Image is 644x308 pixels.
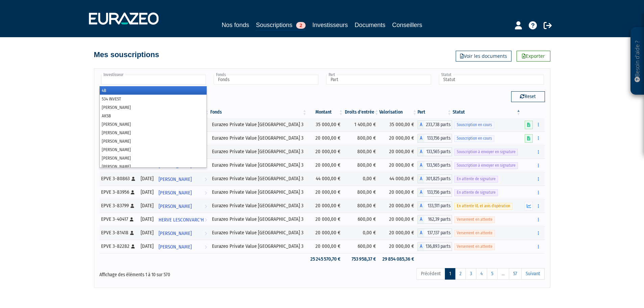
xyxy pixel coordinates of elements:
[140,175,153,182] div: [DATE]
[130,231,134,235] i: [Français] Personne physique
[212,216,305,223] div: Eurazeo Private Value [GEOGRAPHIC_DATA] 3
[511,91,545,102] button: Reset
[100,120,207,128] li: [PERSON_NAME]
[418,242,424,251] span: A
[130,204,134,208] i: [Français] Personne physique
[521,268,545,280] a: Suivant
[344,199,380,213] td: 800,00 €
[205,241,207,253] i: Voir l'investisseur
[424,134,452,143] span: 133,156 parts
[159,241,192,253] span: [PERSON_NAME]
[156,213,210,226] a: HERVE LESCONVARC'H
[140,243,153,250] div: [DATE]
[212,135,305,142] div: Eurazeo Private Value [GEOGRAPHIC_DATA] 3
[424,229,452,237] span: 137,137 parts
[509,268,522,280] a: 57
[418,188,424,197] span: A
[99,267,279,278] div: Affichage des éléments 1 à 10 sur 570
[132,177,135,181] i: [Français] Personne physique
[94,51,159,59] h4: Mes souscriptions
[344,213,380,226] td: 600,00 €
[424,120,452,129] span: 233,738 parts
[418,202,452,210] div: A - Eurazeo Private Value Europe 3
[418,120,424,129] span: A
[379,159,418,172] td: 20 000,00 €
[159,214,204,226] span: HERVE LESCONVARC'H
[379,106,418,118] th: Valorisation: activer pour trier la colonne par ordre croissant
[344,172,380,186] td: 0,00 €
[140,202,153,209] div: [DATE]
[159,173,192,186] span: [PERSON_NAME]
[101,189,136,196] div: EPVE 3-83956
[212,243,305,250] div: Eurazeo Private Value [GEOGRAPHIC_DATA] 3
[379,199,418,213] td: 20 000,00 €
[418,106,452,118] th: Part: activer pour trier la colonne par ordre croissant
[307,132,344,145] td: 20 000,00 €
[418,147,424,156] span: A
[456,51,511,62] a: Voir les documents
[156,172,210,186] a: [PERSON_NAME]
[212,162,305,169] div: Eurazeo Private Value [GEOGRAPHIC_DATA] 3
[418,202,424,210] span: A
[344,132,380,145] td: 800,00 €
[418,120,452,129] div: A - Eurazeo Private Value Europe 3
[156,226,210,240] a: [PERSON_NAME]
[89,13,159,25] img: 1732889491-logotype_eurazeo_blanc_rvb.png
[379,213,418,226] td: 20 000,00 €
[205,200,207,213] i: Voir l'investisseur
[140,189,153,196] div: [DATE]
[307,240,344,253] td: 20 000,00 €
[379,253,418,265] td: 29 854 085,36 €
[100,154,207,162] li: [PERSON_NAME]
[487,268,498,280] a: 5
[159,200,192,213] span: [PERSON_NAME]
[210,106,307,118] th: Fonds: activer pour trier la colonne par ordre croissant
[418,174,452,183] div: A - Eurazeo Private Value Europe 3
[418,147,452,156] div: A - Eurazeo Private Value Europe 3
[454,135,494,142] span: Souscription en cours
[100,112,207,120] li: AKSB
[476,268,487,280] a: 4
[212,189,305,196] div: Eurazeo Private Value [GEOGRAPHIC_DATA] 3
[454,230,495,236] span: Versement en attente
[131,244,135,248] i: [Français] Personne physique
[454,122,494,128] span: Souscription en cours
[418,134,424,143] span: A
[212,148,305,155] div: Eurazeo Private Value [GEOGRAPHIC_DATA] 3
[344,106,380,118] th: Droits d'entrée: activer pour trier la colonne par ordre croissant
[452,106,521,118] th: Statut : activer pour trier la colonne par ordre d&eacute;croissant
[156,186,210,199] a: [PERSON_NAME]
[307,199,344,213] td: 20 000,00 €
[418,134,452,143] div: A - Eurazeo Private Value Europe 3
[307,159,344,172] td: 20 000,00 €
[424,161,452,170] span: 133,565 parts
[418,161,452,170] div: A - Eurazeo Private Value Europe 3
[140,229,153,236] div: [DATE]
[159,227,192,240] span: [PERSON_NAME]
[454,189,498,196] span: En attente de signature
[379,172,418,186] td: 44 000,00 €
[355,20,385,30] a: Documents
[424,147,452,156] span: 133,565 parts
[424,188,452,197] span: 133,156 parts
[418,174,424,183] span: A
[344,240,380,253] td: 600,00 €
[212,121,305,128] div: Eurazeo Private Value [GEOGRAPHIC_DATA] 3
[100,162,207,171] li: [PERSON_NAME]
[307,213,344,226] td: 20 000,00 €
[212,202,305,209] div: Eurazeo Private Value [GEOGRAPHIC_DATA] 3
[307,253,344,265] td: 25 245 570,70 €
[418,229,452,237] div: A - Eurazeo Private Value Europe 3
[156,199,210,213] a: [PERSON_NAME]
[159,187,192,199] span: [PERSON_NAME]
[307,106,344,118] th: Montant: activer pour trier la colonne par ordre croissant
[100,86,207,95] li: 4B
[418,215,424,224] span: A
[156,240,210,253] a: [PERSON_NAME]
[418,215,452,224] div: A - Eurazeo Private Value Europe 3
[100,145,207,154] li: [PERSON_NAME]
[424,242,452,251] span: 136,893 parts
[517,51,550,62] a: Exporter
[312,20,348,30] a: Investisseurs
[256,20,306,31] a: Souscriptions2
